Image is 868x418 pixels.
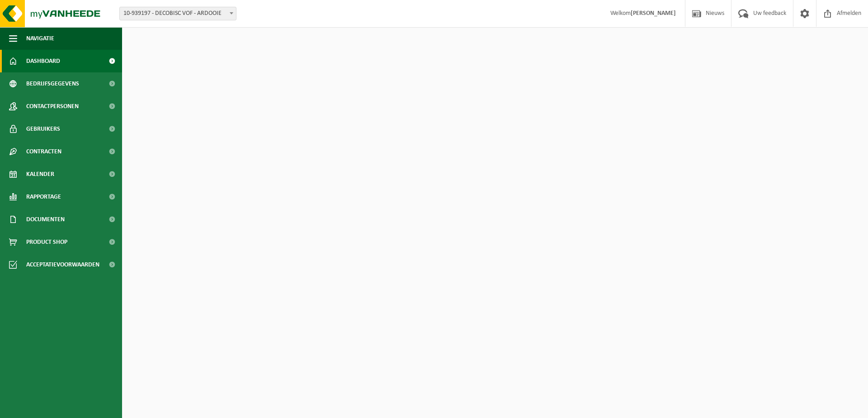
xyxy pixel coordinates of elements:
span: Contactpersonen [26,95,79,118]
span: Product Shop [26,231,67,253]
span: 10-939197 - DECOBISC VOF - ARDOOIE [120,7,236,20]
span: Kalender [26,163,54,185]
strong: [PERSON_NAME] [631,10,676,17]
span: Dashboard [26,50,60,72]
span: 10-939197 - DECOBISC VOF - ARDOOIE [119,7,236,20]
span: Acceptatievoorwaarden [26,253,99,276]
span: Documenten [26,208,65,231]
span: Rapportage [26,185,61,208]
span: Gebruikers [26,118,60,140]
span: Bedrijfsgegevens [26,72,79,95]
span: Contracten [26,140,61,163]
span: Navigatie [26,27,54,50]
